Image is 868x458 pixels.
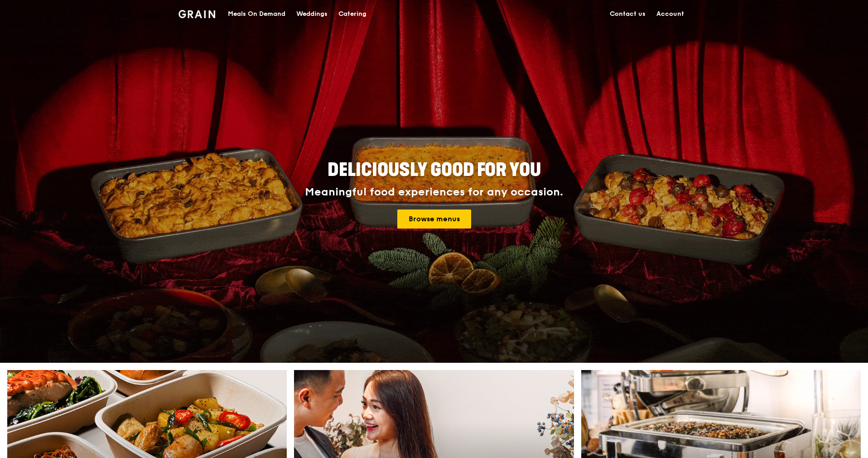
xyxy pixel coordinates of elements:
[178,10,215,18] img: Grain
[651,0,690,28] a: Account
[296,0,328,28] div: Weddings
[291,0,333,28] a: Weddings
[338,0,366,28] div: Catering
[271,186,597,199] div: Meaningful food experiences for any occasion.
[397,210,471,229] a: Browse menus
[604,0,651,28] a: Contact us
[333,0,372,28] a: Catering
[328,159,541,181] span: Deliciously good for you
[228,0,285,28] div: Meals On Demand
